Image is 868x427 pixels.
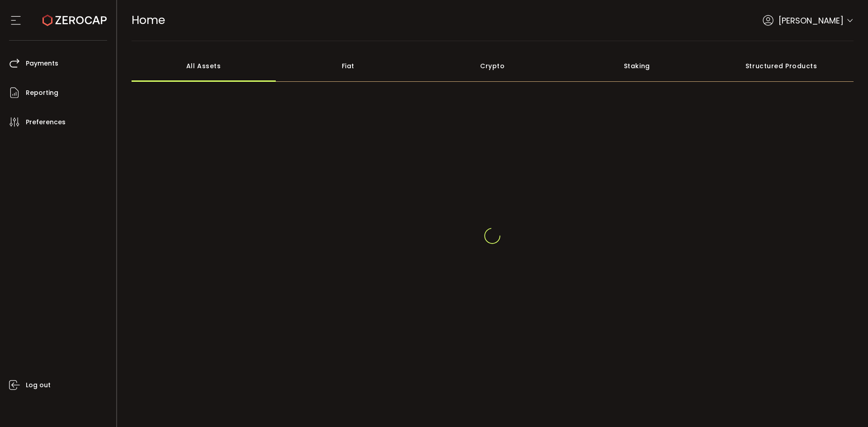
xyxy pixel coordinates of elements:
[778,14,844,27] span: [PERSON_NAME]
[420,50,565,82] div: Crypto
[26,379,51,392] span: Log out
[132,50,276,82] div: All Assets
[26,116,66,129] span: Preferences
[276,50,420,82] div: Fiat
[132,12,165,28] span: Home
[709,50,854,82] div: Structured Products
[26,86,58,99] span: Reporting
[26,57,58,70] span: Payments
[565,50,709,82] div: Staking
